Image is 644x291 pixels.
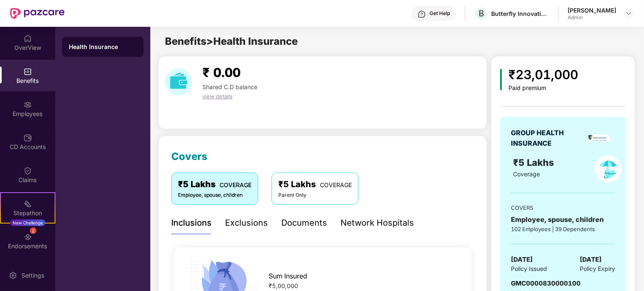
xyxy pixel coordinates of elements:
img: svg+xml;base64,PHN2ZyBpZD0iSGVscC0zMngzMiIgeG1sbnM9Imh0dHA6Ly93d3cudzMub3JnLzIwMDAvc3ZnIiB3aWR0aD... [418,10,426,18]
div: Settings [19,271,47,280]
span: B [479,8,484,18]
div: Parent Only [278,191,352,199]
img: New Pazcare Logo [10,8,65,19]
span: Coverage [513,170,540,178]
div: Stepathon [1,209,55,217]
img: insurerLogo [587,134,613,142]
div: New Challenge [10,219,45,226]
div: Network Hospitals [340,216,414,229]
div: Inclusions [171,216,212,229]
div: 102 Employees | 39 Dependents [511,225,615,233]
span: COVERAGE [320,181,352,188]
span: [DATE] [511,255,533,265]
span: view details [202,93,233,100]
span: Shared C.D balance [202,83,257,90]
div: Documents [281,216,327,229]
div: ₹5,00,000 [269,281,458,291]
div: Butterfly Innovations Private Limited [491,10,550,18]
div: [PERSON_NAME] [568,6,616,14]
span: ₹5 Lakhs [513,157,557,168]
img: svg+xml;base64,PHN2ZyBpZD0iU2V0dGluZy0yMHgyMCIgeG1sbnM9Imh0dHA6Ly93d3cudzMub3JnLzIwMDAvc3ZnIiB3aW... [9,271,17,280]
img: policyIcon [594,155,622,183]
img: svg+xml;base64,PHN2ZyBpZD0iSG9tZSIgeG1sbnM9Imh0dHA6Ly93d3cudzMub3JnLzIwMDAvc3ZnIiB3aWR0aD0iMjAiIG... [24,34,32,43]
span: ₹ 0.00 [202,65,241,80]
img: svg+xml;base64,PHN2ZyB4bWxucz0iaHR0cDovL3d3dy53My5vcmcvMjAwMC9zdmciIHdpZHRoPSIyMSIgaGVpZ2h0PSIyMC... [24,200,32,208]
img: svg+xml;base64,PHN2ZyBpZD0iRHJvcGRvd24tMzJ4MzIiIHhtbG5zPSJodHRwOi8vd3d3LnczLm9yZy8yMDAwL3N2ZyIgd2... [626,10,632,17]
span: Covers [171,150,207,162]
span: COVERAGE [220,181,251,188]
img: svg+xml;base64,PHN2ZyBpZD0iQ0RfQWNjb3VudHMiIGRhdGEtbmFtZT0iQ0QgQWNjb3VudHMiIHhtbG5zPSJodHRwOi8vd3... [24,134,32,142]
div: GROUP HEALTH INSURANCE [511,128,584,149]
img: svg+xml;base64,PHN2ZyBpZD0iRW5kb3JzZW1lbnRzIiB4bWxucz0iaHR0cDovL3d3dy53My5vcmcvMjAwMC9zdmciIHdpZH... [24,233,32,241]
div: ₹23,01,000 [509,65,579,85]
img: icon [500,69,502,90]
div: Paid premium [509,85,579,92]
span: Sum Insured [269,271,307,281]
span: Policy Expiry [580,264,615,273]
div: ₹5 Lakhs [178,178,251,191]
div: Admin [568,14,616,21]
img: svg+xml;base64,PHN2ZyBpZD0iQmVuZWZpdHMiIHhtbG5zPSJodHRwOi8vd3d3LnczLm9yZy8yMDAwL3N2ZyIgd2lkdGg9Ij... [24,67,32,76]
span: Policy Issued [511,264,547,273]
div: Health Insurance [69,43,137,51]
div: ₹5 Lakhs [278,178,352,191]
img: svg+xml;base64,PHN2ZyBpZD0iQ2xhaW0iIHhtbG5zPSJodHRwOi8vd3d3LnczLm9yZy8yMDAwL3N2ZyIgd2lkdGg9IjIwIi... [24,167,32,175]
div: 2 [30,227,37,234]
div: COVERS [511,203,615,212]
div: Get Help [429,10,450,17]
img: download [165,68,192,95]
img: svg+xml;base64,PHN2ZyBpZD0iRW1wbG95ZWVzIiB4bWxucz0iaHR0cDovL3d3dy53My5vcmcvMjAwMC9zdmciIHdpZHRoPS... [24,100,32,109]
div: Employee, spouse, children [511,214,615,225]
div: Employee, spouse, children [178,191,251,199]
span: Benefits > Health Insurance [165,35,298,47]
span: GMC0000830000100 [511,279,581,287]
div: Exclusions [225,216,268,229]
span: [DATE] [580,255,602,265]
